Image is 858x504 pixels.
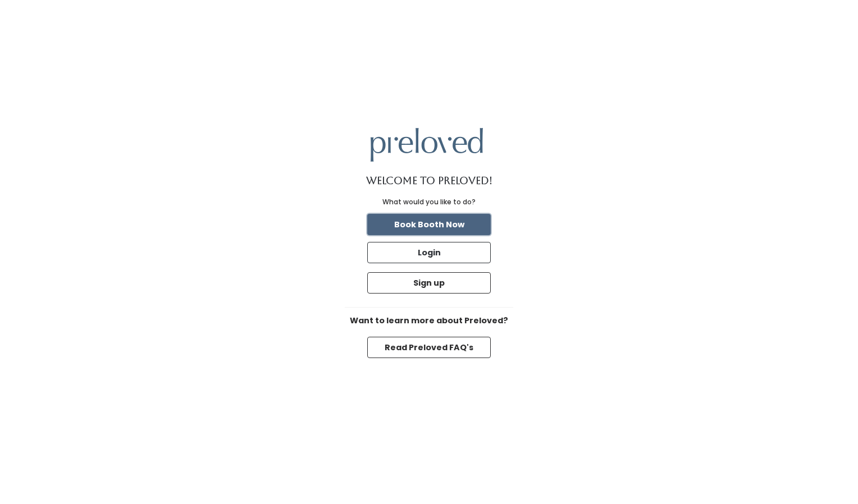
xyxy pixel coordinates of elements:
div: What would you like to do? [382,197,476,207]
button: Sign up [367,272,491,294]
h6: Want to learn more about Preloved? [345,317,513,326]
button: Read Preloved FAQ's [367,337,491,358]
a: Sign up [365,270,493,296]
button: Login [367,242,491,263]
button: Book Booth Now [367,214,491,235]
h1: Welcome to Preloved! [366,175,492,186]
a: Login [365,240,493,265]
img: preloved logo [371,128,483,161]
